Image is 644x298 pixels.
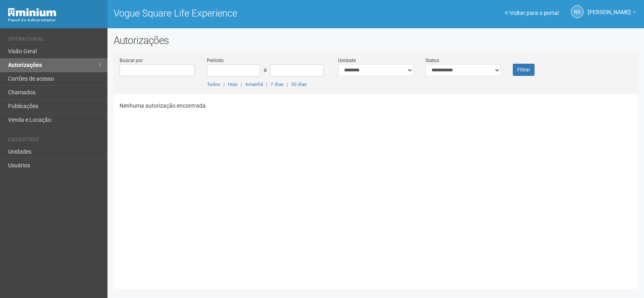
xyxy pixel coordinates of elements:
[120,57,143,64] label: Buscar por
[8,36,101,45] li: Operacional
[120,102,632,109] p: Nenhuma autorização encontrada
[571,5,584,18] a: NS
[223,81,225,87] span: |
[505,10,559,16] a: Voltar para o portal
[425,57,439,64] label: Status
[241,81,242,87] span: |
[228,81,237,87] a: Hoje
[291,81,307,87] a: 30 dias
[8,137,101,145] li: Cadastros
[588,10,636,17] a: [PERSON_NAME]
[207,81,220,87] a: Todos
[338,57,356,64] label: Unidade
[513,64,535,76] button: Filtrar
[114,8,370,19] h1: Vogue Square Life Experience
[245,81,263,87] a: Amanhã
[266,81,267,87] span: |
[264,67,267,73] span: a
[8,17,101,24] div: Painel do Administrador
[588,1,631,15] span: Nicolle Silva
[114,34,638,46] h2: Autorizações
[207,57,224,64] label: Período
[270,81,283,87] a: 7 dias
[287,81,288,87] span: |
[8,8,56,17] img: Minium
